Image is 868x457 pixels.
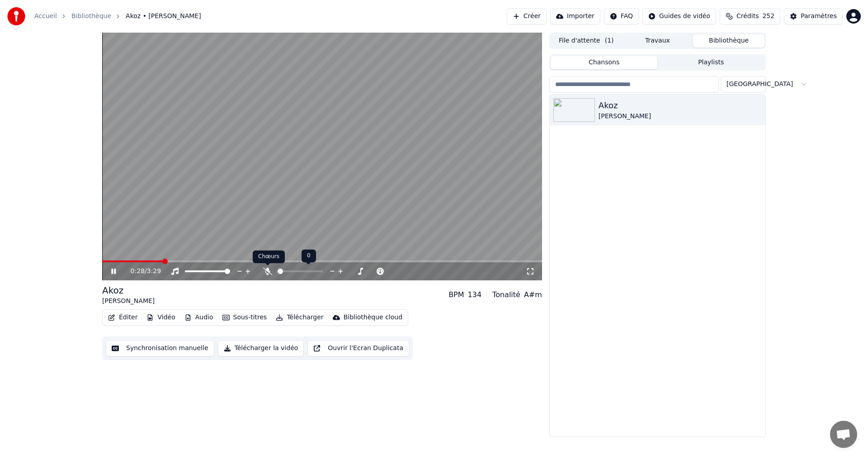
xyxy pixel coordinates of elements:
[551,56,658,69] button: Chansons
[762,12,774,21] span: 252
[102,284,155,297] div: Akoz
[7,7,25,25] img: youka
[34,12,201,21] nav: breadcrumb
[599,112,762,121] div: [PERSON_NAME]
[693,34,764,48] button: Bibliothèque
[147,267,161,276] span: 3:29
[524,289,542,300] div: A#m
[801,12,837,21] div: Paramètres
[657,56,764,69] button: Playlists
[253,250,285,263] div: Chœurs
[784,8,843,24] button: Paramètres
[34,12,57,21] a: Accueil
[143,311,179,324] button: Vidéo
[71,12,111,21] a: Bibliothèque
[131,267,145,276] span: 0:28
[726,80,793,89] span: [GEOGRAPHIC_DATA]
[551,34,622,48] button: File d'attente
[219,311,271,324] button: Sous-titres
[104,311,141,324] button: Éditer
[720,8,780,24] button: Crédits252
[307,340,409,356] button: Ouvrir l'Ecran Duplicata
[599,99,762,112] div: Akoz
[622,34,693,48] button: Travaux
[830,421,857,448] a: Ouvrir le chat
[131,267,152,276] div: /
[218,340,304,356] button: Télécharger la vidéo
[302,250,316,262] div: 0
[736,12,759,21] span: Crédits
[344,313,402,322] div: Bibliothèque cloud
[642,8,716,24] button: Guides de vidéo
[604,8,639,24] button: FAQ
[106,340,214,356] button: Synchronisation manuelle
[468,289,482,300] div: 134
[492,289,520,300] div: Tonalité
[605,36,614,45] span: ( 1 )
[448,289,464,300] div: BPM
[550,8,600,24] button: Importer
[181,311,217,324] button: Audio
[507,8,547,24] button: Créer
[102,297,155,306] div: [PERSON_NAME]
[126,12,201,21] span: Akoz • [PERSON_NAME]
[272,311,327,324] button: Télécharger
